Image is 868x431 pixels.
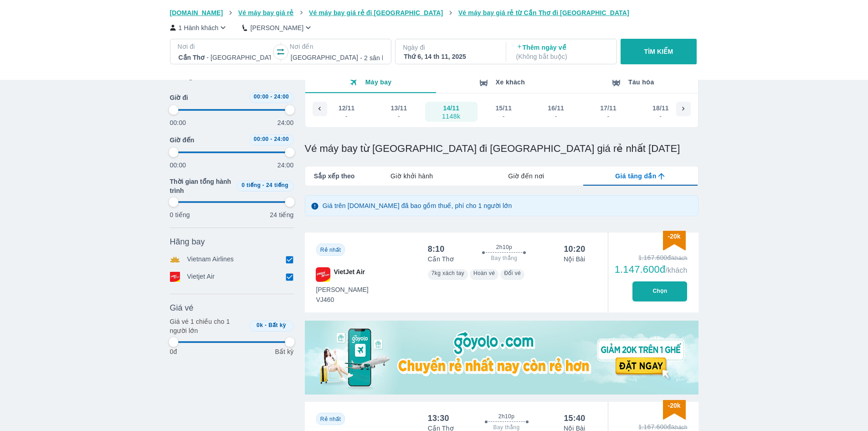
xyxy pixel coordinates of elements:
[270,93,272,100] span: -
[473,270,495,276] span: Hoàn vé
[170,135,195,145] span: Giờ đến
[632,281,687,301] button: Chọn
[665,266,687,274] span: /khách
[428,254,454,264] p: Cần Thơ
[442,113,460,120] div: 1148k
[254,93,269,100] span: 00:00
[339,113,354,120] div: -
[323,201,512,210] p: Giá trên [DOMAIN_NAME] đã bao gồm thuế, phí cho 1 người lớn
[274,136,289,142] span: 24:00
[663,400,686,420] img: discount
[170,317,246,335] p: Giá vé 1 chiều cho 1 người lớn
[187,272,215,282] p: Vietjet Air
[316,267,330,282] img: VJ
[615,264,688,275] div: 1.147.600đ
[498,413,514,420] span: 2h10p
[663,231,686,250] img: discount
[265,322,267,328] span: -
[320,416,341,422] span: Rẻ nhất
[170,236,205,247] span: Hãng bay
[428,244,445,254] div: 8:10
[564,254,585,264] p: Nội Bài
[496,244,512,251] span: 2h10p
[548,113,564,120] div: -
[187,254,234,265] p: Vietnam Airlines
[170,93,188,102] span: Giờ đi
[668,402,680,409] span: -20k
[516,43,608,61] p: Thêm ngày về
[564,413,585,424] div: 15:40
[390,171,433,181] span: Giờ khởi hành
[621,39,697,64] button: TÌM KIẾM
[270,210,293,219] p: 24 tiếng
[653,113,668,120] div: -
[242,23,313,32] button: [PERSON_NAME]
[615,253,688,262] div: 1.167.600đ
[601,113,616,120] div: -
[391,113,407,120] div: -
[309,9,443,16] span: Vé máy bay giá rẻ đi [GEOGRAPHIC_DATA]
[179,23,219,32] p: 1 Hành khách
[495,104,512,113] div: 15/11
[403,43,497,52] p: Ngày đi
[290,42,384,51] p: Nơi đến
[668,233,680,240] span: -20k
[443,104,460,113] div: 14/11
[178,42,272,51] p: Nơi đi
[170,210,190,219] p: 0 tiếng
[548,104,564,113] div: 16/11
[275,347,293,356] p: Bất kỳ
[508,171,544,181] span: Giờ đến nơi
[615,171,656,181] span: Giá tăng dần
[170,9,223,16] span: [DOMAIN_NAME]
[504,270,521,276] span: Đổi vé
[250,23,303,32] p: [PERSON_NAME]
[241,182,261,188] span: 0 tiếng
[628,78,654,86] span: Tàu hỏa
[644,47,673,56] p: TÌM KIẾM
[170,23,228,32] button: 1 Hành khách
[238,9,294,16] span: Vé máy bay giá rẻ
[262,182,264,188] span: -
[652,104,669,113] div: 18/11
[170,347,177,356] p: 0đ
[428,413,449,424] div: 13:30
[257,322,263,328] span: 0k
[320,247,341,253] span: Rẻ nhất
[170,177,233,195] span: Thời gian tổng hành trình
[365,78,392,86] span: Máy bay
[274,93,289,100] span: 24:00
[391,104,407,113] div: 13/11
[431,270,464,276] span: 7kg xách tay
[277,118,294,127] p: 24:00
[277,161,294,170] p: 24:00
[270,136,272,142] span: -
[334,267,365,282] span: VietJet Air
[170,8,699,17] nav: breadcrumb
[170,161,186,170] p: 00:00
[339,104,355,113] div: 12/11
[314,171,355,181] span: Sắp xếp theo
[458,9,629,16] span: Vé máy bay giá rẻ từ Cần Thơ đi [GEOGRAPHIC_DATA]
[305,142,699,155] h1: Vé máy bay từ [GEOGRAPHIC_DATA] đi [GEOGRAPHIC_DATA] giá rẻ nhất [DATE]
[316,285,369,294] span: [PERSON_NAME]
[404,52,496,61] div: Thứ 6, 14 th 11, 2025
[564,244,585,254] div: 10:20
[316,295,369,304] span: VJ460
[268,322,286,328] span: Bất kỳ
[305,321,699,395] img: media-0
[496,113,511,120] div: -
[254,136,269,142] span: 00:00
[354,166,698,186] div: lab API tabs example
[496,78,525,86] span: Xe khách
[170,302,194,313] span: Giá vé
[170,118,186,127] p: 00:00
[600,104,616,113] div: 17/11
[516,52,608,61] p: ( Không bắt buộc )
[266,182,288,188] span: 24 tiếng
